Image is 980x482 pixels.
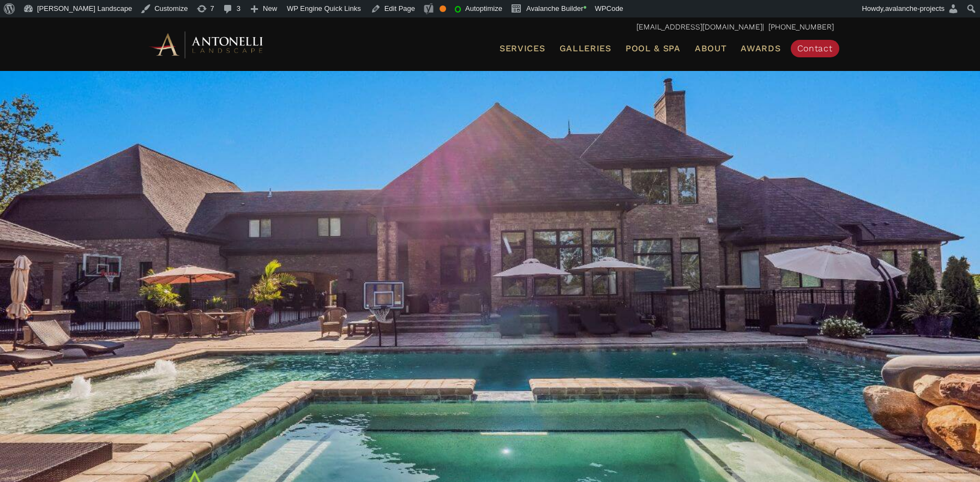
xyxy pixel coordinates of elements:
a: Awards [736,41,785,56]
a: Pool & Spa [621,41,685,56]
span: Contact [797,43,833,53]
span: Awards [741,43,780,53]
span: Pool & Spa [626,43,681,53]
div: OK [440,5,446,12]
span: About [695,44,727,53]
span: Galleries [560,43,611,53]
img: Antonelli Horizontal Logo [147,29,267,59]
span: Services [500,44,545,53]
a: [EMAIL_ADDRESS][DOMAIN_NAME] [636,22,762,31]
a: Contact [791,40,839,57]
span: • [584,2,587,13]
p: | [PHONE_NUMBER] [147,20,834,34]
a: Galleries [555,41,616,56]
span: avalanche-projects [885,4,945,13]
a: About [690,41,731,56]
a: Services [495,41,550,56]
